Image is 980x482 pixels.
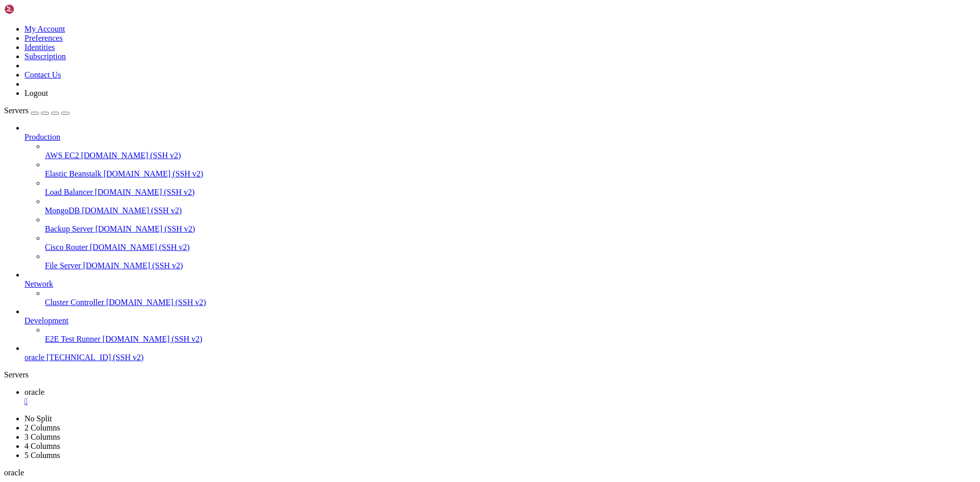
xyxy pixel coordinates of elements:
[104,169,204,178] span: [DOMAIN_NAME] (SSH v2)
[24,353,976,362] a: oracle [TECHNICAL_ID] (SSH v2)
[24,70,61,79] a: Contact Us
[24,133,60,141] span: Production
[45,160,976,179] li: Elastic Beanstalk [DOMAIN_NAME] (SSH v2)
[24,316,68,325] span: Development
[4,4,63,14] img: Shellngn
[45,188,93,196] span: Load Balancer
[45,142,976,160] li: AWS EC2 [DOMAIN_NAME] (SSH v2)
[24,89,48,97] a: Logout
[24,316,976,325] a: Development
[103,335,203,343] span: [DOMAIN_NAME] (SSH v2)
[45,206,976,215] a: MongoDB [DOMAIN_NAME] (SSH v2)
[24,388,44,396] span: oracle
[82,206,182,215] span: [DOMAIN_NAME] (SSH v2)
[45,206,80,215] span: MongoDB
[45,151,976,160] a: AWS EC2 [DOMAIN_NAME] (SSH v2)
[24,34,63,42] a: Preferences
[45,289,976,307] li: Cluster Controller [DOMAIN_NAME] (SSH v2)
[24,433,60,441] a: 3 Columns
[45,169,102,178] span: Elastic Beanstalk
[45,215,976,234] li: Backup Server [DOMAIN_NAME] (SSH v2)
[45,325,976,344] li: E2E Test Runner [DOMAIN_NAME] (SSH v2)
[24,423,60,432] a: 2 Columns
[4,13,8,21] div: (0, 1)
[24,353,44,362] span: oracle
[4,4,847,13] x-row: Connecting [TECHNICAL_ID]...
[45,261,976,270] a: File Server [DOMAIN_NAME] (SSH v2)
[24,24,65,33] a: My Account
[45,261,81,270] span: File Server
[81,151,181,160] span: [DOMAIN_NAME] (SSH v2)
[95,224,195,233] span: [DOMAIN_NAME] (SSH v2)
[45,188,976,197] a: Load Balancer [DOMAIN_NAME] (SSH v2)
[24,414,52,423] a: No Split
[45,179,976,197] li: Load Balancer [DOMAIN_NAME] (SSH v2)
[24,451,60,460] a: 5 Columns
[24,270,976,307] li: Network
[83,261,183,270] span: [DOMAIN_NAME] (SSH v2)
[95,188,195,196] span: [DOMAIN_NAME] (SSH v2)
[45,151,79,160] span: AWS EC2
[45,243,88,251] span: Cisco Router
[45,224,976,234] a: Backup Server [DOMAIN_NAME] (SSH v2)
[4,370,976,379] div: Servers
[4,106,69,115] a: Servers
[45,335,976,344] a: E2E Test Runner [DOMAIN_NAME] (SSH v2)
[45,243,976,252] a: Cisco Router [DOMAIN_NAME] (SSH v2)
[45,169,976,179] a: Elastic Beanstalk [DOMAIN_NAME] (SSH v2)
[24,344,976,362] li: oracle [TECHNICAL_ID] (SSH v2)
[24,307,976,344] li: Development
[46,353,143,362] span: [TECHNICAL_ID] (SSH v2)
[24,133,976,142] a: Production
[24,442,60,450] a: 4 Columns
[45,298,976,307] a: Cluster Controller [DOMAIN_NAME] (SSH v2)
[4,468,24,477] span: oracle
[24,280,53,288] span: Network
[24,43,55,52] a: Identities
[24,52,66,61] a: Subscription
[24,397,976,406] a: 
[24,280,976,289] a: Network
[45,234,976,252] li: Cisco Router [DOMAIN_NAME] (SSH v2)
[4,106,29,115] span: Servers
[45,252,976,270] li: File Server [DOMAIN_NAME] (SSH v2)
[24,388,976,406] a: oracle
[90,243,190,251] span: [DOMAIN_NAME] (SSH v2)
[45,224,93,233] span: Backup Server
[45,335,101,343] span: E2E Test Runner
[106,298,206,307] span: [DOMAIN_NAME] (SSH v2)
[45,197,976,215] li: MongoDB [DOMAIN_NAME] (SSH v2)
[24,123,976,270] li: Production
[45,298,104,307] span: Cluster Controller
